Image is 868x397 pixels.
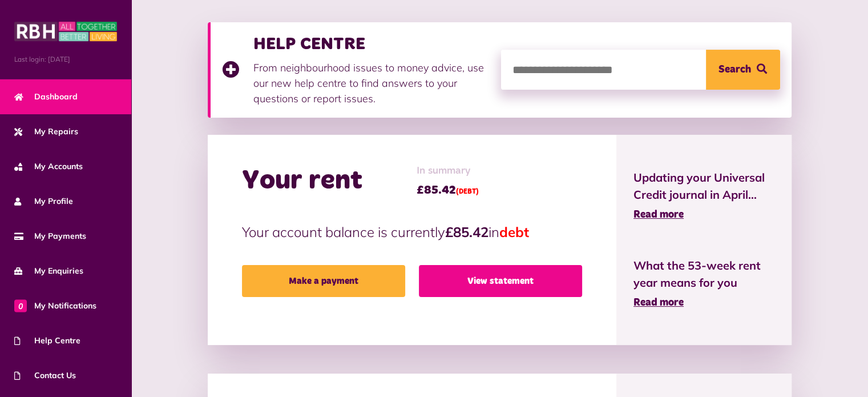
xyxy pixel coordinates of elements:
[242,165,362,198] h2: Your rent
[14,230,86,242] span: My Payments
[417,182,479,199] span: £85.42
[499,223,529,240] span: debt
[445,223,488,240] strong: £85.42
[456,189,479,195] span: (DEBT)
[14,300,96,312] span: My Notifications
[253,34,490,54] h3: HELP CENTRE
[633,257,774,311] a: What the 53-week rent year means for you Read more
[633,298,684,308] span: Read more
[14,299,27,312] span: 0
[242,222,582,242] p: Your account balance is currently in
[14,265,83,277] span: My Enquiries
[14,370,76,382] span: Contact Us
[14,91,78,103] span: Dashboard
[706,50,780,90] button: Search
[242,265,405,297] a: Make a payment
[14,335,80,347] span: Help Centre
[633,257,774,291] span: What the 53-week rent year means for you
[417,163,479,179] span: In summary
[419,265,582,297] a: View statement
[14,161,83,173] span: My Accounts
[253,60,490,106] p: From neighbourhood issues to money advice, use our new help centre to find answers to your questi...
[14,54,117,65] span: Last login: [DATE]
[14,126,78,138] span: My Repairs
[718,50,751,90] span: Search
[633,210,684,220] span: Read more
[14,195,73,207] span: My Profile
[14,20,117,43] img: MyRBH
[633,169,774,203] span: Updating your Universal Credit journal in April...
[633,169,774,223] a: Updating your Universal Credit journal in April... Read more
